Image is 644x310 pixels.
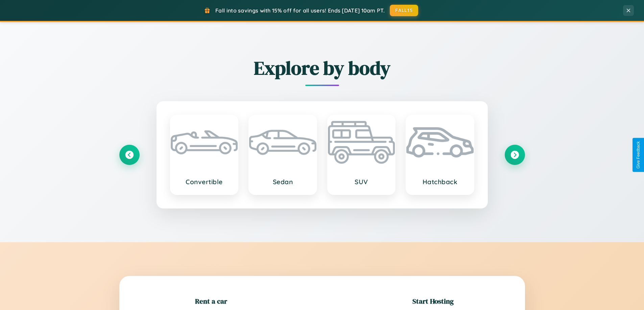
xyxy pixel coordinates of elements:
[119,55,525,81] h2: Explore by body
[177,178,231,186] h3: Convertible
[636,141,641,169] div: Give Feedback
[215,7,385,14] span: Fall into savings with 15% off for all users! Ends [DATE] 10am PT.
[412,296,454,306] h2: Start Hosting
[256,178,310,186] h3: Sedan
[413,178,467,186] h3: Hatchback
[335,178,388,186] h3: SUV
[390,5,418,16] button: FALL15
[195,296,227,306] h2: Rent a car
